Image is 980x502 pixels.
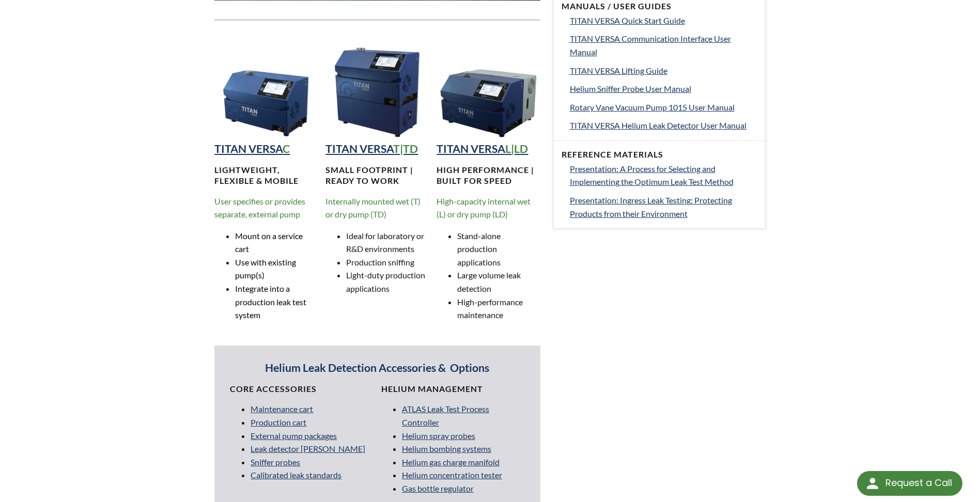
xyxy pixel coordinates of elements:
[346,269,429,295] li: Light-duty production applications
[381,384,525,395] h4: Helium Management
[325,142,418,155] a: TITAN VERSAT|TD
[214,142,283,155] strong: TITAN VERSA
[570,162,757,189] a: Presentation: A Process for Selecting and Implementing the Optimum Leak Test Method
[402,483,474,493] a: Gas bottle regulator
[437,165,540,186] h4: High performance | Built for speed
[251,444,365,453] a: Leak detector [PERSON_NAME]
[457,269,540,295] li: Large volume leak detection
[570,120,746,130] span: TITAN VERSA Helium Leak Detector User Manual
[402,431,475,441] a: Helium spray probes
[235,257,296,280] span: Use with existing pump(s)
[885,471,952,495] div: Request a Call
[325,36,429,139] img: TITAN VERSA Tower Helium Leak Detection Instrument
[230,384,374,395] h4: Core Accessories
[437,142,505,155] strong: TITAN VERSA
[857,471,962,496] div: Request a Call
[562,149,757,160] h4: Reference Materials
[325,165,429,186] h4: Small footprint | Ready to work
[437,196,531,219] span: High-capacity internal wet (L) or dry pump (LD)
[570,119,757,132] a: TITAN VERSA Helium Leak Detector User Manual
[437,36,540,139] img: TITAN VERSA Horizontal Helium Leak Detection Instrument
[214,142,290,155] a: TITAN VERSAC
[235,231,303,254] span: Mount on a service cart
[393,142,418,155] strong: T|TD
[457,295,540,322] li: High-performance maintenance
[251,404,313,414] a: Maintenance cart
[346,256,429,269] li: Production sniffing
[251,417,306,427] a: Production cart
[214,36,318,139] img: TITAN VERSA Compact Helium Leak Detection Instrument
[251,470,341,480] a: Calibrated leak standards
[251,431,337,441] a: External pump packages
[570,14,757,27] a: TITAN VERSA Quick Start Guide
[570,195,732,218] span: Presentation: Ingress Leak Testing: Protecting Products from their Environment
[570,84,691,93] span: Helium Sniffer Probe User Manual
[457,229,540,269] li: Stand-alone production applications
[402,444,491,453] a: Helium bombing systems
[570,34,731,57] span: TITAN VERSA Communication Interface User Manual
[570,66,667,75] span: TITAN VERSA Lifting Guide
[570,101,757,114] a: Rotary Vane Vacuum Pump 1015 User Manual
[570,15,685,25] span: TITAN VERSA Quick Start Guide
[505,142,528,155] strong: L|LD
[570,194,757,220] a: Presentation: Ingress Leak Testing: Protecting Products from their Environment
[570,164,734,187] span: Presentation: A Process for Selecting and Implementing the Optimum Leak Test Method
[251,457,300,467] a: Sniffer probes
[325,196,421,219] span: Internally mounted wet (T) or dry pump (TD)
[570,102,735,112] span: Rotary Vane Vacuum Pump 1015 User Manual
[570,82,757,96] a: Helium Sniffer Probe User Manual
[325,142,393,155] strong: TITAN VERSA
[283,142,290,155] strong: C
[346,229,429,256] li: Ideal for laboratory or R&D environments
[402,404,489,427] a: ATLAS Leak Test Process Controller
[562,1,757,12] h4: Manuals / User Guides
[864,475,881,492] img: round button
[235,284,306,320] span: Integrate into a production leak test system
[214,196,305,219] span: User specifies or provides separate, external pump
[570,64,757,77] a: TITAN VERSA Lifting Guide
[437,142,528,155] a: TITAN VERSAL|LD
[265,361,489,374] strong: Helium Leak Detection Accessories & Options
[570,32,757,58] a: TITAN VERSA Communication Interface User Manual
[402,470,502,480] a: Helium concentration tester
[402,457,500,467] a: Helium gas charge manifold
[214,165,318,186] h4: Lightweight, Flexible & MOBILE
